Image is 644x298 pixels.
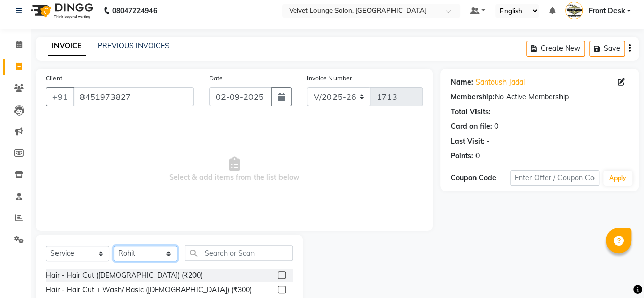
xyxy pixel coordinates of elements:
[451,151,473,161] div: Points:
[475,151,480,161] div: 0
[73,87,194,106] input: Search by Name/Mobile/Email/Code
[307,74,351,83] label: Invoice Number
[451,136,485,147] div: Last Visit:
[46,285,252,295] div: Hair - Hair Cut + Wash/ Basic ([DEMOGRAPHIC_DATA]) (₹300)
[487,136,490,147] div: -
[46,74,62,83] label: Client
[494,121,498,132] div: 0
[209,74,223,83] label: Date
[475,77,525,88] a: Santoush Jadal
[185,245,293,261] input: Search or Scan
[603,171,632,186] button: Apply
[451,173,510,183] div: Coupon Code
[588,6,625,16] span: Front Desk
[451,106,491,117] div: Total Visits:
[46,119,423,221] span: Select & add items from the list below
[589,41,625,57] button: Save
[451,92,629,102] div: No Active Membership
[48,37,86,56] a: INVOICE
[526,41,585,57] button: Create New
[451,77,473,88] div: Name:
[451,92,495,102] div: Membership:
[451,121,492,132] div: Card on file:
[565,2,583,19] img: Front Desk
[98,41,170,50] a: PREVIOUS INVOICES
[510,170,599,186] input: Enter Offer / Coupon Code
[46,87,74,106] button: +91
[46,270,203,281] div: Hair - Hair Cut ([DEMOGRAPHIC_DATA]) (₹200)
